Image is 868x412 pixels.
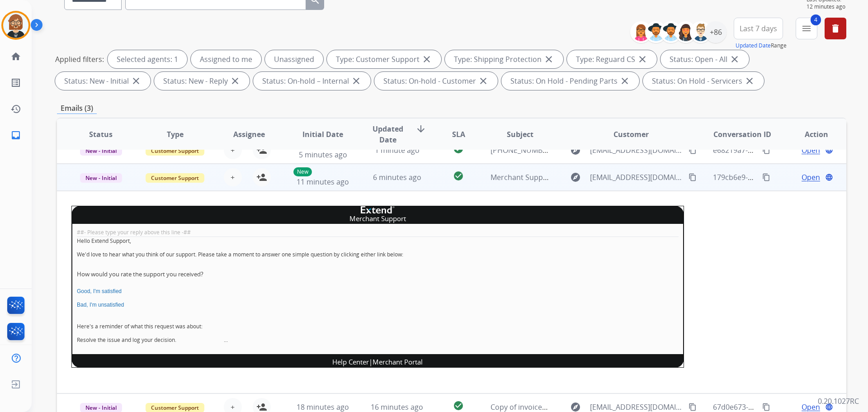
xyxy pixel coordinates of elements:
[77,228,679,237] div: ##- Please type your reply above this line -##
[256,172,267,183] mat-icon: person_add
[689,173,697,181] mat-icon: content_copy
[736,42,787,49] span: Range
[734,18,783,39] button: Last 7 days
[253,72,371,90] div: Status: On-hold – Internal
[10,77,21,88] mat-icon: list_alt
[762,146,770,154] mat-icon: content_copy
[77,288,122,294] a: Good, I'm satisfied
[368,123,409,145] span: Updated Date
[361,206,395,213] img: company logo
[80,173,122,183] span: New - Initial
[807,3,846,10] span: 12 minutes ago
[452,129,465,140] span: SLA
[801,23,812,34] mat-icon: menu
[265,50,323,68] div: Unassigned
[825,146,833,154] mat-icon: language
[332,357,369,366] a: Help Center
[10,104,21,114] mat-icon: history
[507,129,533,140] span: Subject
[713,129,771,140] span: Conversation ID
[231,145,235,156] span: +
[167,129,184,140] span: Type
[491,172,747,182] span: Merchant Support #660154: How would you rate the support you received?
[705,21,726,43] div: +86
[374,72,498,90] div: Status: On-hold - Customer
[297,402,349,412] span: 18 minutes ago
[191,50,261,68] div: Assigned to me
[740,27,777,30] span: Last 7 days
[453,400,464,411] mat-icon: check_circle
[825,403,833,411] mat-icon: language
[590,145,683,156] span: [EMAIL_ADDRESS][DOMAIN_NAME]
[830,23,841,34] mat-icon: delete
[501,72,639,90] div: Status: On Hold - Pending Parts
[373,172,421,182] span: 6 minutes ago
[415,123,426,134] mat-icon: arrow_downward
[453,170,464,181] mat-icon: check_circle
[351,76,362,86] mat-icon: close
[77,237,679,245] p: Hello Extend Support,
[796,18,817,39] button: 4
[802,145,820,156] span: Open
[72,213,684,224] td: Merchant Support
[660,50,749,68] div: Status: Open - All
[224,141,242,159] button: +
[297,177,349,187] span: 11 minutes ago
[55,54,104,65] p: Applied filters:
[570,172,581,183] mat-icon: explore
[131,76,142,86] mat-icon: close
[713,172,848,182] span: 179cb6e9-26a2-4967-9a80-99eff843d35f
[146,173,204,183] span: Customer Support
[299,150,347,160] span: 5 minutes ago
[55,72,151,90] div: Status: New - Initial
[375,145,420,155] span: 1 minute ago
[567,50,657,68] div: Type: Reguard CS
[231,172,235,183] span: +
[371,402,423,412] span: 16 minutes ago
[57,103,97,114] p: Emails (3)
[590,172,683,183] span: [EMAIL_ADDRESS][DOMAIN_NAME]
[77,270,679,279] h3: How would you rate the support you received?
[478,76,489,86] mat-icon: close
[302,129,343,140] span: Initial Date
[772,118,846,150] th: Action
[543,54,554,65] mat-icon: close
[224,168,242,186] button: +
[762,403,770,411] mat-icon: content_copy
[445,50,563,68] div: Type: Shipping Protection
[233,129,265,140] span: Assignee
[146,146,204,156] span: Customer Support
[77,251,679,259] p: We'd love to hear what you think of our support. Please take a moment to answer one simple questi...
[10,51,21,62] mat-icon: home
[570,145,581,156] mat-icon: explore
[802,172,820,183] span: Open
[72,355,684,368] td: |
[71,368,123,378] span: [7PL6EZ-X2E74]
[77,322,679,331] p: Here's a reminder of what this request was about:
[230,76,241,86] mat-icon: close
[77,302,124,308] a: Bad, I'm unsatisfied
[818,396,859,407] p: 0.20.1027RC
[619,76,630,86] mat-icon: close
[713,145,849,155] span: e68219a7-470d-4952-a595-2f20560bf646
[154,72,250,90] div: Status: New - Reply
[643,72,764,90] div: Status: On Hold - Servicers
[3,13,28,38] img: avatar
[689,403,697,411] mat-icon: content_copy
[80,146,122,156] span: New - Initial
[613,129,649,140] span: Customer
[373,357,423,366] a: Merchant Portal
[811,14,821,25] span: 4
[491,402,613,412] span: Copy of invoice. Cc: [PERSON_NAME]
[89,129,113,140] span: Status
[729,54,740,65] mat-icon: close
[491,145,553,155] span: [PHONE_NUMBER]
[421,54,432,65] mat-icon: close
[77,336,679,344] p: Resolve the issue and log your decision. ͏‌ ͏‌ ͏‌ ͏‌ ͏‌ ͏‌ ͏‌ ͏‌ ͏‌ ͏‌ ͏‌ ͏‌ ͏‌ ͏‌ ͏‌ ͏‌ ͏͏‌ ͏‌ ͏...
[762,173,770,181] mat-icon: content_copy
[744,76,755,86] mat-icon: close
[637,54,648,65] mat-icon: close
[825,173,833,181] mat-icon: language
[256,145,267,156] mat-icon: person_add
[327,50,441,68] div: Type: Customer Support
